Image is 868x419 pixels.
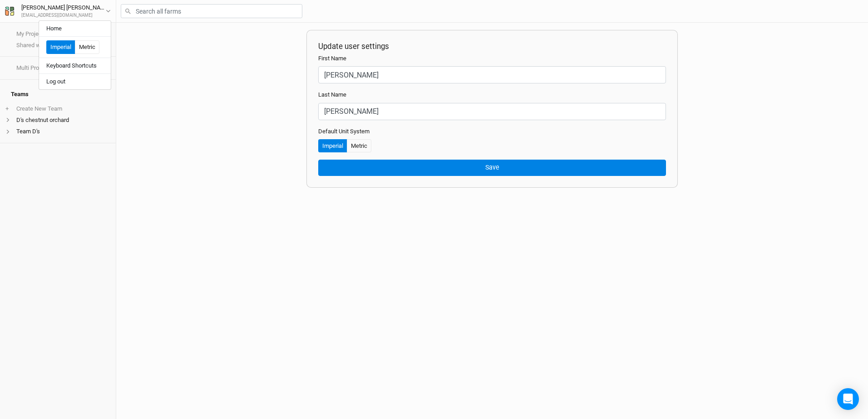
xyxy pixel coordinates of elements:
[318,91,346,99] label: Last Name
[21,3,106,12] div: [PERSON_NAME] [PERSON_NAME]
[75,40,99,54] button: Metric
[121,4,302,18] input: Search all farms
[5,85,110,103] h4: Teams
[837,388,859,410] div: Open Intercom Messenger
[21,12,106,19] div: [EMAIL_ADDRESS][DOMAIN_NAME]
[318,66,666,83] input: First name
[39,23,111,34] button: Home
[347,139,371,153] button: Metric
[318,139,347,153] button: Imperial
[39,60,111,72] button: Keyboard Shortcuts
[5,3,111,19] button: [PERSON_NAME] [PERSON_NAME][EMAIL_ADDRESS][DOMAIN_NAME]
[39,76,111,88] button: Log out
[318,103,666,120] input: Last name
[46,40,75,54] button: Imperial
[318,54,346,63] label: First Name
[5,105,9,112] span: +
[318,42,666,51] h2: Update user settings
[318,127,370,136] label: Default Unit System
[318,160,666,175] button: Save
